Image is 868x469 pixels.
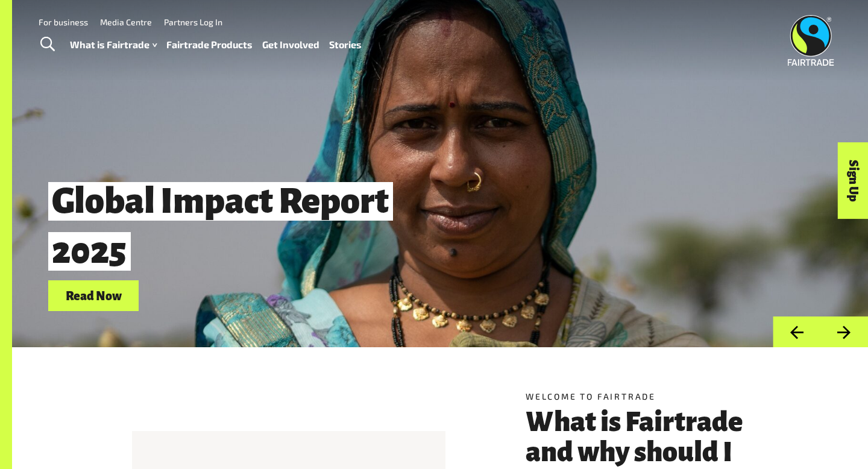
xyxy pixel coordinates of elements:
a: Stories [329,36,362,54]
a: Get Involved [262,36,319,54]
a: What is Fairtrade [70,36,157,54]
a: For business [39,17,88,27]
a: Partners Log In [164,17,222,27]
a: Media Centre [100,17,152,27]
a: Toggle Search [33,30,62,60]
a: Fairtrade Products [166,36,253,54]
span: Global Impact Report 2025 [48,182,393,271]
button: Previous [773,316,820,347]
a: Read Now [48,280,139,311]
button: Next [820,316,868,347]
img: Fairtrade Australia New Zealand logo [788,15,834,66]
h5: Welcome to Fairtrade [526,390,762,403]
